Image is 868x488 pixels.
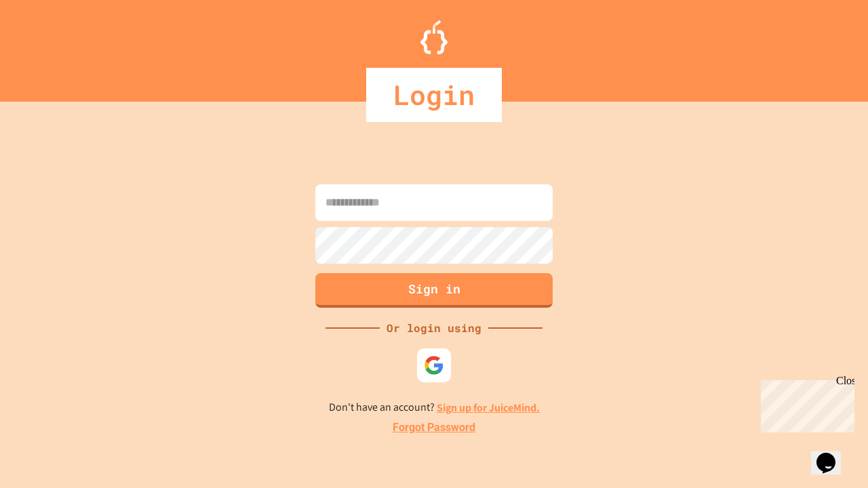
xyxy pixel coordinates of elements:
div: Login [366,68,502,122]
img: google-icon.svg [424,355,444,375]
a: Sign up for JuiceMind. [437,401,540,415]
p: Don't have an account? [329,399,540,416]
img: Logo.svg [420,20,448,54]
div: Or login using [380,320,488,336]
iframe: chat widget [811,434,854,474]
iframe: chat widget [755,375,854,432]
button: Sign in [315,273,553,308]
a: Forgot Password [393,420,475,436]
div: Chat with us now!Close [5,5,94,86]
